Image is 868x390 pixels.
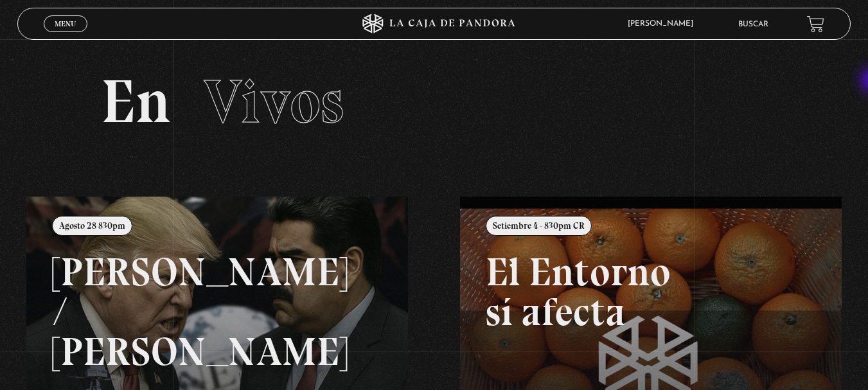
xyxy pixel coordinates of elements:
span: Cerrar [50,31,80,40]
span: [PERSON_NAME] [621,20,706,28]
span: Vivos [204,65,344,138]
span: Menu [55,20,76,28]
a: Buscar [738,21,768,28]
a: View your shopping cart [807,15,824,33]
h2: En [101,71,768,132]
